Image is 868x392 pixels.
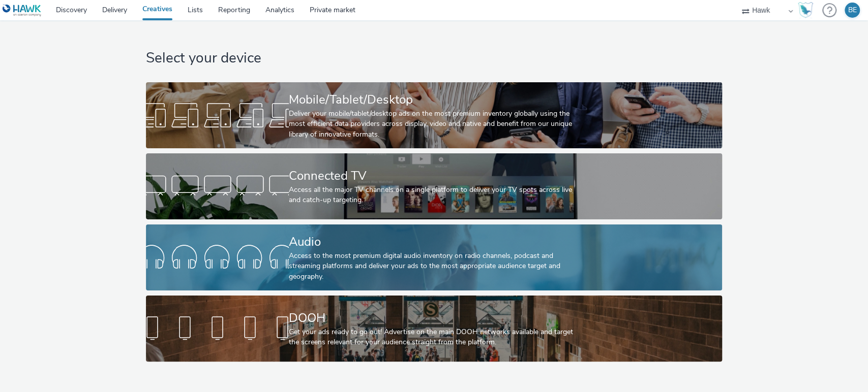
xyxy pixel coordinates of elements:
[289,233,575,251] div: Audio
[146,49,722,68] h1: Select your device
[798,2,817,18] a: Hawk Academy
[289,327,575,348] div: Get your ads ready to go out! Advertise on the main DOOH networks available and target the screen...
[3,4,42,17] img: undefined Logo
[289,309,575,327] div: DOOH
[289,109,575,140] div: Deliver your mobile/tablet/desktop ads on the most premium inventory globally using the most effi...
[146,153,722,219] a: Connected TVAccess all the major TV channels on a single platform to deliver your TV spots across...
[798,2,813,18] img: Hawk Academy
[289,167,575,185] div: Connected TV
[289,185,575,206] div: Access all the major TV channels on a single platform to deliver your TV spots across live and ca...
[848,3,857,18] div: BE
[289,91,575,109] div: Mobile/Tablet/Desktop
[289,251,575,282] div: Access to the most premium digital audio inventory on radio channels, podcast and streaming platf...
[146,224,722,290] a: AudioAccess to the most premium digital audio inventory on radio channels, podcast and streaming ...
[146,296,722,362] a: DOOHGet your ads ready to go out! Advertise on the main DOOH networks available and target the sc...
[146,82,722,148] a: Mobile/Tablet/DesktopDeliver your mobile/tablet/desktop ads on the most premium inventory globall...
